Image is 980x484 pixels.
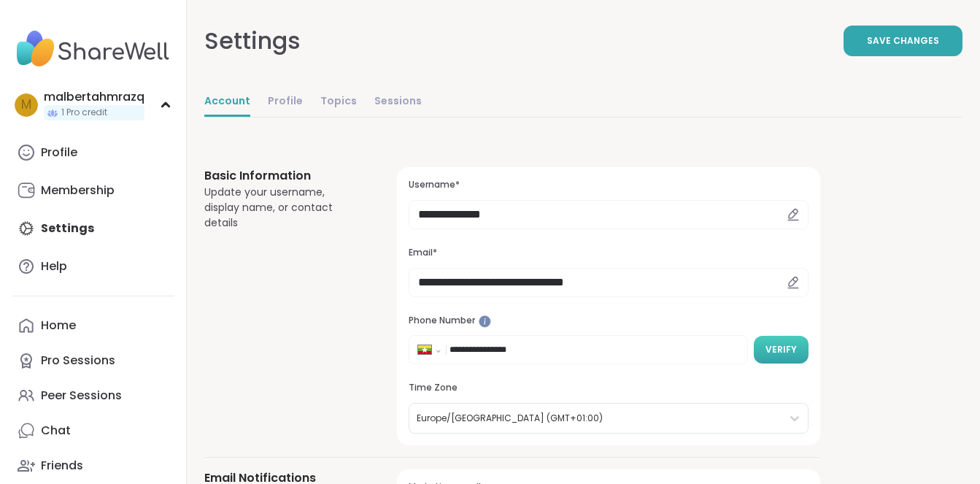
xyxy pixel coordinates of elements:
img: ShareWell Nav Logo [12,23,174,74]
a: Friends [12,448,174,483]
iframe: Spotlight [479,315,491,328]
span: Verify [765,343,797,356]
a: Membership [12,173,174,208]
h3: Username* [409,179,809,191]
a: Topics [320,88,357,117]
div: Home [41,318,76,334]
button: Save Changes [844,26,962,56]
span: m [21,96,31,115]
a: Profile [12,135,174,170]
span: Save Changes [867,34,939,47]
div: Friends [41,458,83,474]
h3: Time Zone [409,382,809,394]
div: Settings [204,23,301,58]
div: Chat [41,423,71,439]
a: Chat [12,413,174,448]
div: malbertahmrazq [44,89,144,105]
div: Update your username, display name, or contact details [204,185,362,231]
a: Profile [268,88,303,117]
div: Help [41,258,67,274]
h3: Phone Number [409,315,809,327]
a: Help [12,249,174,284]
a: Account [204,88,250,117]
button: Verify [754,336,809,364]
div: Membership [41,183,115,199]
div: Peer Sessions [41,388,122,404]
div: Pro Sessions [41,353,115,369]
a: Peer Sessions [12,378,174,413]
a: Sessions [374,88,422,117]
a: Home [12,308,174,343]
div: Profile [41,145,77,161]
a: Pro Sessions [12,343,174,378]
span: 1 Pro credit [61,107,107,119]
h3: Email* [409,247,809,259]
h3: Basic Information [204,167,362,185]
